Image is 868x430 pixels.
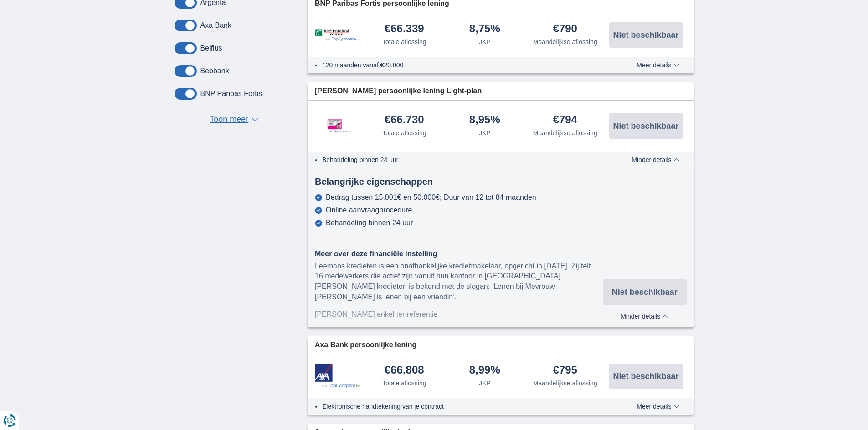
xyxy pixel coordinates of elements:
[612,288,678,296] span: Niet beschikbaar
[603,309,686,320] button: Minder details
[609,364,683,389] button: Niet beschikbaar
[553,364,577,377] div: €795
[553,23,577,35] div: €790
[613,31,678,39] span: Niet beschikbaar
[322,155,603,164] li: Behandeling binnen 24 uur
[553,114,577,126] div: €794
[625,156,686,163] button: Minder details
[609,113,683,139] button: Niet beschikbaar
[533,379,597,388] div: Maandelijkse aflossing
[630,403,686,410] button: Meer details
[469,114,500,126] div: 8,95%
[613,122,678,130] span: Niet beschikbaar
[637,403,679,410] span: Meer details
[382,128,426,137] div: Totale aflossing
[479,128,491,137] div: JKP
[200,67,229,75] label: Beobank
[315,86,482,96] span: [PERSON_NAME] persoonlijke lening Light-plan
[479,379,491,388] div: JKP
[322,402,603,411] li: Elektronische handtekening van je contract
[469,23,500,35] div: 8,75%
[200,90,262,98] label: BNP Paribas Fortis
[469,364,500,377] div: 8,99%
[315,309,603,320] div: [PERSON_NAME] enkel ter referentie
[609,22,683,48] button: Niet beschikbaar
[315,29,360,42] img: product.pl.alt BNP Paribas Fortis
[603,279,686,305] button: Niet beschikbaar
[637,62,679,68] span: Meer details
[200,44,222,52] label: Belfius
[382,37,426,46] div: Totale aflossing
[382,379,426,388] div: Totale aflossing
[315,110,360,142] img: product.pl.alt Leemans Kredieten
[632,157,679,163] span: Minder details
[621,313,668,319] span: Minder details
[613,372,678,380] span: Niet beschikbaar
[385,114,424,126] div: €66.730
[322,61,603,70] li: 120 maanden vanaf €20.000
[479,37,491,46] div: JKP
[315,364,360,388] img: product.pl.alt Axa Bank
[326,193,536,202] div: Bedrag tussen 15.001€ en 50.000€; Duur van 12 tot 84 maanden
[315,249,603,259] div: Meer over deze financiële instelling
[326,206,412,214] div: Online aanvraagprocedure
[252,118,258,121] span: ▼
[308,175,694,188] div: Belangrijke eigenschappen
[630,61,686,69] button: Meer details
[326,219,413,227] div: Behandeling binnen 24 uur
[315,340,416,350] span: Axa Bank persoonlijke lening
[200,21,231,30] label: Axa Bank
[210,114,248,126] span: Toon meer
[533,37,597,46] div: Maandelijkse aflossing
[385,364,424,377] div: €66.808
[385,23,424,35] div: €66.339
[207,113,261,126] button: Toon meer ▼
[533,128,597,137] div: Maandelijkse aflossing
[315,261,603,303] div: Leemans kredieten is een onafhankelijke kredietmakelaar, opgericht in [DATE]. Zij telt 16 medewer...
